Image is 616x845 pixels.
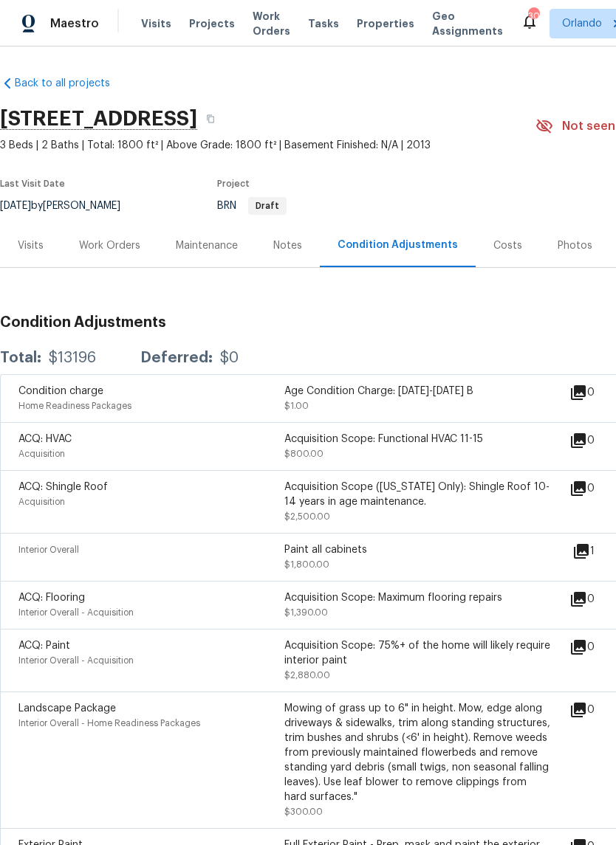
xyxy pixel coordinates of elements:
[284,432,550,446] div: Acquisition Scope: Functional HVAC 11-15
[562,16,602,31] span: Orlando
[18,641,70,651] span: ACQ: Paint
[189,16,235,31] span: Projects
[18,593,85,603] span: ACQ: Flooring
[284,480,550,509] div: Acquisition Scope ([US_STATE] Only): Shingle Roof 10-14 years in age maintenance.
[284,401,309,410] span: $1.00
[220,351,239,365] div: $0
[18,608,134,617] span: Interior Overall - Acquisition
[18,497,65,506] span: Acquisition
[284,701,550,804] div: Mowing of grass up to 6" in height. Mow, edge along driveways & sidewalks, trim along standing st...
[308,18,339,29] span: Tasks
[18,719,200,728] span: Interior Overall - Home Readiness Packages
[284,449,324,458] span: $800.00
[284,608,328,617] span: $1,390.00
[284,560,329,569] span: $1,800.00
[18,703,116,714] span: Landscape Package
[18,656,134,665] span: Interior Overall - Acquisition
[338,238,458,252] div: Condition Adjustments
[558,238,592,253] div: Photos
[141,16,171,31] span: Visits
[18,434,72,444] span: ACQ: HVAC
[18,401,131,410] span: Home Readiness Packages
[18,449,65,458] span: Acquisition
[253,9,290,38] span: Work Orders
[50,16,99,31] span: Maestro
[140,351,213,365] div: Deferred:
[528,9,538,24] div: 30
[250,201,285,210] span: Draft
[284,807,323,816] span: $300.00
[49,351,96,365] div: $13196
[284,590,550,605] div: Acquisition Scope: Maximum flooring repairs
[18,238,44,253] div: Visits
[357,16,414,31] span: Properties
[284,671,330,680] span: $2,880.00
[197,106,224,132] button: Copy Address
[217,179,250,188] span: Project
[284,512,330,521] span: $2,500.00
[18,545,79,554] span: Interior Overall
[493,238,522,253] div: Costs
[284,384,550,399] div: Age Condition Charge: [DATE]-[DATE] B
[284,638,550,668] div: Acquisition Scope: 75%+ of the home will likely require interior paint
[176,238,238,253] div: Maintenance
[18,386,103,396] span: Condition charge
[432,9,503,38] span: Geo Assignments
[18,482,108,492] span: ACQ: Shingle Roof
[217,201,287,211] span: BRN
[273,238,302,253] div: Notes
[79,238,140,253] div: Work Orders
[284,542,550,557] div: Paint all cabinets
